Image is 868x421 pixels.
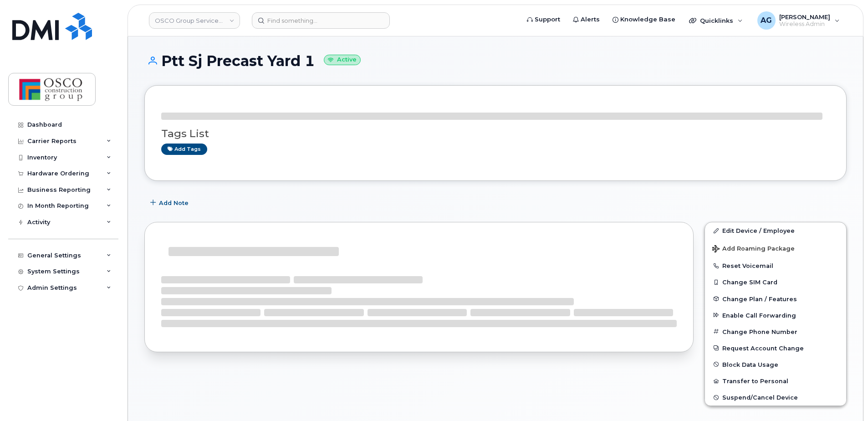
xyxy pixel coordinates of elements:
small: Active [324,55,361,65]
button: Enable Call Forwarding [705,307,846,323]
button: Add Roaming Package [705,239,846,257]
button: Reset Voicemail [705,257,846,274]
button: Change SIM Card [705,274,846,290]
h3: Tags List [161,128,830,139]
button: Change Phone Number [705,323,846,340]
button: Transfer to Personal [705,373,846,389]
a: Add tags [161,144,207,155]
span: Change Plan / Features [722,295,797,302]
span: Suspend/Cancel Device [722,394,798,401]
span: Add Roaming Package [712,245,795,254]
h1: Ptt Sj Precast Yard 1 [144,53,847,69]
button: Suspend/Cancel Device [705,389,846,406]
a: Edit Device / Employee [705,222,846,239]
button: Block Data Usage [705,356,846,373]
span: Add Note [159,199,189,207]
button: Add Note [144,195,196,211]
button: Request Account Change [705,340,846,356]
span: Enable Call Forwarding [722,312,796,318]
button: Change Plan / Features [705,291,846,307]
